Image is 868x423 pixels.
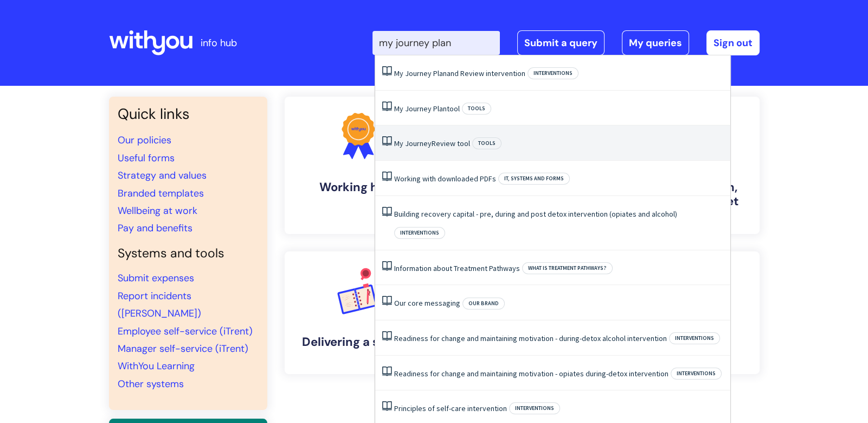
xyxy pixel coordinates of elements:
input: Search [372,31,500,55]
span: Interventions [671,368,722,380]
span: My [394,104,403,113]
span: Tools [462,103,491,115]
a: Working here [285,97,432,234]
span: IT, systems and forms [498,173,570,185]
a: Submit expenses [118,272,194,285]
span: Interventions [669,332,720,344]
a: Report incidents ([PERSON_NAME]) [118,289,201,320]
a: Submit a query [517,30,605,55]
span: Our brand [462,298,505,310]
h4: Delivering a service [293,335,423,349]
span: Journey [405,68,432,78]
h4: Systems and tools [118,246,259,261]
a: Wellbeing at work [118,204,197,217]
div: | - [372,30,760,55]
span: My [394,68,403,78]
a: Delivering a service [285,251,432,374]
a: Other systems [118,377,184,390]
a: Employee self-service (iTrent) [118,325,253,338]
a: My Journey Planand Review intervention [394,68,525,78]
a: Principles of self-care intervention [394,403,507,413]
span: Plan [433,104,447,113]
span: Interventions [394,227,445,239]
a: My Journey Plantool [394,104,460,113]
a: Pay and benefits [118,222,192,235]
span: Tools [472,137,501,149]
span: Plan [433,68,447,78]
a: Readiness for change and maintaining motivation - during-detox alcohol intervention [394,333,667,343]
p: info hub [201,34,237,52]
a: Working with downloaded PDFs [394,174,496,184]
h3: Quick links [118,105,259,123]
a: Useful forms [118,151,175,165]
span: Interventions [528,67,578,79]
a: Our core messaging [394,298,460,308]
a: Building recovery capital - pre, during and post detox intervention (opiates and alcohol) [394,209,677,219]
span: What is Treatment Pathways? [522,262,613,274]
a: Our policies [118,134,171,147]
span: My [394,138,403,148]
span: Journey [405,138,432,148]
span: Interventions [509,402,560,414]
a: My JourneyReview tool [394,138,470,148]
a: Information about Treatment Pathways [394,263,520,273]
h4: Working here [293,180,423,194]
a: WithYou Learning [118,359,195,373]
a: Strategy and values [118,169,207,182]
a: My queries [622,30,689,55]
a: Sign out [706,30,760,55]
a: Readiness for change and maintaining motivation - opiates during-detox intervention [394,369,668,378]
a: Manager self-service (iTrent) [118,342,248,355]
a: Branded templates [118,187,204,200]
span: Journey [405,104,432,113]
